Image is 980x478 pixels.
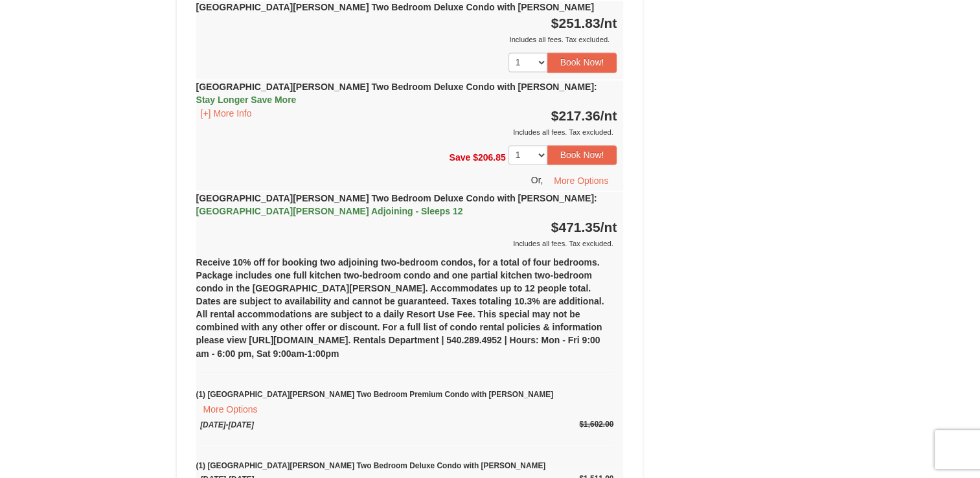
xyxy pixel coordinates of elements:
span: : [594,193,597,203]
span: : [594,82,597,92]
div: Includes all fees. Tax excluded. [196,126,617,139]
button: [+] More Info [196,106,256,120]
span: $1,602.00 [579,419,613,428]
span: $217.36 [551,108,600,123]
div: Includes all fees. Tax excluded. [196,33,617,46]
span: Or, [531,175,543,185]
span: $206.85 [473,152,506,162]
strong: [GEOGRAPHIC_DATA][PERSON_NAME] Two Bedroom Deluxe Condo with [PERSON_NAME] [196,193,597,216]
span: /nt [600,16,617,30]
button: More Options [196,400,265,417]
small: (1) [GEOGRAPHIC_DATA][PERSON_NAME] Two Bedroom Premium Condo with [PERSON_NAME] [196,372,614,429]
strong: $251.83 [551,16,617,30]
strong: [GEOGRAPHIC_DATA][PERSON_NAME] Two Bedroom Deluxe Condo with [PERSON_NAME] [196,2,594,12]
span: Save [449,152,470,162]
span: /nt [600,108,617,123]
button: Book Now! [547,145,617,165]
span: [GEOGRAPHIC_DATA][PERSON_NAME] Adjoining - Sleeps 12 [196,206,463,216]
span: /nt [600,220,617,234]
span: Stay Longer Save More [196,95,297,105]
span: [DATE]-[DATE] [200,420,254,429]
button: Book Now! [547,52,617,72]
span: $471.35 [551,220,600,234]
button: More Options [545,171,617,190]
strong: [GEOGRAPHIC_DATA][PERSON_NAME] Two Bedroom Deluxe Condo with [PERSON_NAME] [196,82,597,105]
div: Includes all fees. Tax excluded. [196,237,617,250]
